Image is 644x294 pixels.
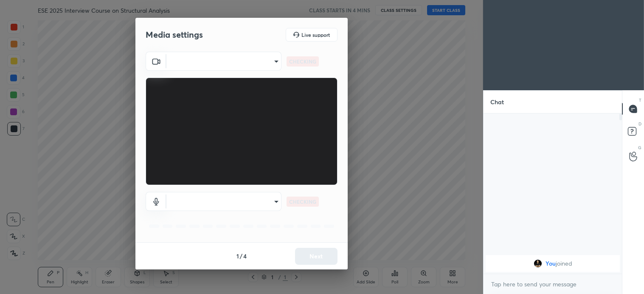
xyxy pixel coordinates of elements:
[289,58,316,65] p: CHECKING
[545,260,555,267] span: You
[166,192,281,211] div: ​
[166,52,281,71] div: ​
[289,198,316,205] p: CHECKING
[533,259,542,268] img: 8ba2db41279241c68bfad93131dcbbfe.jpg
[484,91,511,113] p: Chat
[146,29,203,40] h2: Media settings
[639,97,641,103] p: T
[240,252,242,261] h4: /
[236,252,239,261] h4: 1
[638,121,641,127] p: D
[301,32,330,37] h5: Live support
[638,144,641,151] p: G
[555,260,572,267] span: joined
[243,252,247,261] h4: 4
[484,253,622,274] div: grid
